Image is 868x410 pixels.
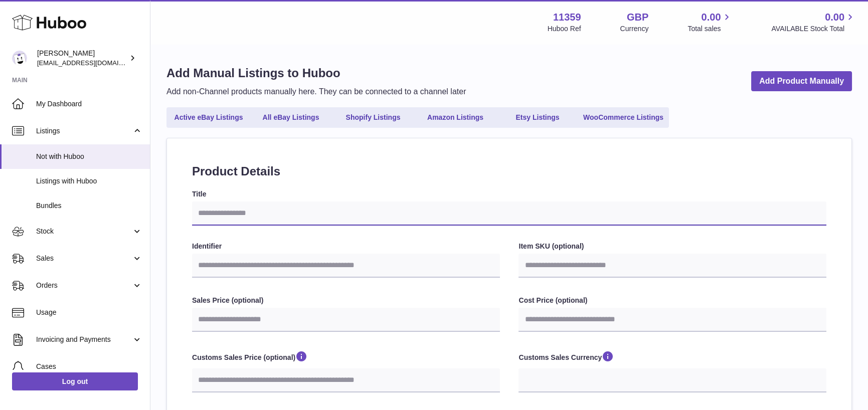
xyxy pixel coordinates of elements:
[620,24,649,34] div: Currency
[553,11,581,24] strong: 11359
[36,126,132,136] span: Listings
[415,109,495,126] a: Amazon Listings
[36,281,132,290] span: Orders
[580,109,667,126] a: WooCommerce Listings
[497,109,578,126] a: Etsy Listings
[36,227,132,236] span: Stock
[627,11,648,24] strong: GBP
[702,11,721,24] span: 0.00
[12,51,27,66] img: internalAdmin-11359@internal.huboo.com
[518,296,826,305] label: Cost Price (optional)
[825,11,844,24] span: 0.00
[168,109,249,126] a: Active eBay Listings
[36,335,132,344] span: Invoicing and Payments
[166,86,466,97] p: Add non-Channel products manually here. They can be connected to a channel later
[192,163,826,179] h2: Product Details
[518,350,826,366] label: Customs Sales Currency
[36,99,142,109] span: My Dashboard
[251,109,331,126] a: All eBay Listings
[36,176,142,186] span: Listings with Huboo
[12,372,138,390] a: Log out
[36,254,132,263] span: Sales
[518,242,826,251] label: Item SKU (optional)
[751,71,852,92] a: Add Product Manually
[37,49,127,68] div: [PERSON_NAME]
[771,24,856,34] span: AVAILABLE Stock Total
[192,350,500,366] label: Customs Sales Price (optional)
[192,242,500,251] label: Identifier
[548,24,581,34] div: Huboo Ref
[771,11,856,34] a: 0.00 AVAILABLE Stock Total
[192,296,500,305] label: Sales Price (optional)
[166,65,466,81] h1: Add Manual Listings to Huboo
[36,362,142,371] span: Cases
[36,201,142,211] span: Bundles
[37,59,147,67] span: [EMAIL_ADDRESS][DOMAIN_NAME]
[36,152,142,161] span: Not with Huboo
[333,109,413,126] a: Shopify Listings
[192,189,826,199] label: Title
[687,11,732,34] a: 0.00 Total sales
[36,308,142,317] span: Usage
[687,24,732,34] span: Total sales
